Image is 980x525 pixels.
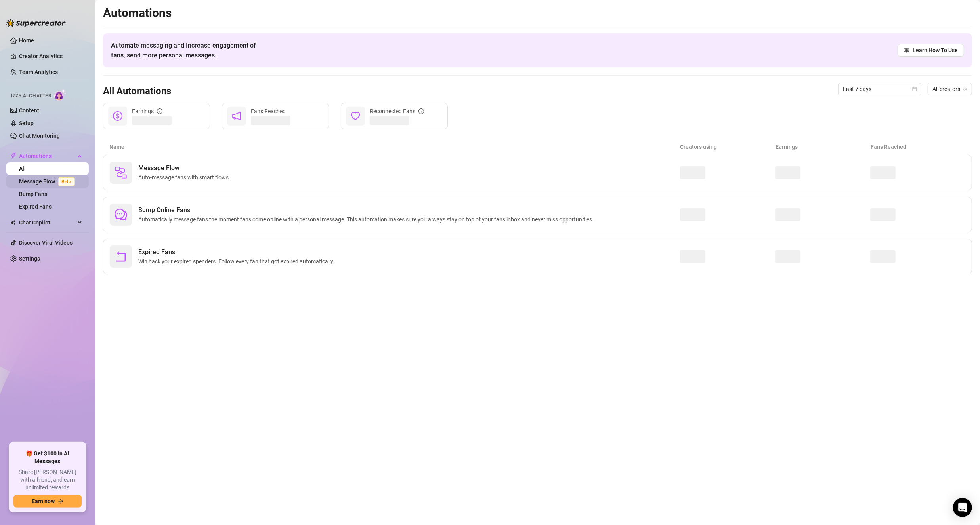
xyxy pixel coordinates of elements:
img: AI Chatter [54,89,67,101]
span: Fans Reached [251,108,286,114]
a: Expired Fans [19,204,52,210]
span: Message Flow [138,164,233,173]
a: Chat Monitoring [19,133,60,139]
span: notification [232,111,241,121]
span: rollback [115,250,127,263]
img: svg%3e [115,166,127,179]
div: Earnings [132,107,162,116]
span: team [963,87,968,91]
a: Setup [19,120,34,126]
span: info-circle [157,108,162,114]
span: Earn now [32,498,55,504]
a: Home [19,37,34,44]
span: arrow-right [58,498,63,504]
span: info-circle [418,108,424,114]
a: Content [19,107,39,114]
article: Earnings [776,143,871,151]
article: Fans Reached [871,143,966,151]
span: Win back your expired spenders. Follow every fan that got expired automatically. [138,257,338,266]
span: Expired Fans [138,247,338,257]
span: Auto-message fans with smart flows. [138,173,233,182]
span: Bump Online Fans [138,205,597,215]
span: Automations [19,150,75,162]
a: Learn How To Use [898,44,964,57]
span: comment [115,208,127,221]
img: Chat Copilot [10,220,15,225]
span: heart [351,111,360,121]
span: dollar [113,111,122,121]
span: All creators [932,83,967,95]
img: logo-BBDzfeDw.svg [6,19,66,27]
span: thunderbolt [10,153,17,159]
span: 🎁 Get $100 in AI Messages [13,450,82,465]
article: Creators using [680,143,776,151]
span: Automatically message fans the moment fans come online with a personal message. This automation m... [138,215,597,224]
h3: All Automations [103,85,171,98]
button: Earn nowarrow-right [13,495,82,508]
span: Last 7 days [843,83,917,95]
span: Share [PERSON_NAME] with a friend, and earn unlimited rewards [13,468,82,492]
a: Message FlowBeta [19,178,78,185]
span: Beta [58,177,75,186]
span: Learn How To Use [913,46,958,55]
article: Name [109,143,680,151]
a: Creator Analytics [19,50,82,63]
span: Chat Copilot [19,216,75,229]
div: Reconnected Fans [370,107,424,116]
a: Bump Fans [19,191,47,197]
span: calendar [912,87,917,91]
span: Automate messaging and Increase engagement of fans, send more personal messages. [111,40,264,60]
a: Settings [19,255,40,262]
div: Open Intercom Messenger [953,498,972,517]
a: Team Analytics [19,69,58,75]
span: Izzy AI Chatter [11,92,51,100]
span: read [904,48,909,53]
a: All [19,165,26,172]
h2: Automations [103,6,972,21]
a: Discover Viral Videos [19,240,73,246]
